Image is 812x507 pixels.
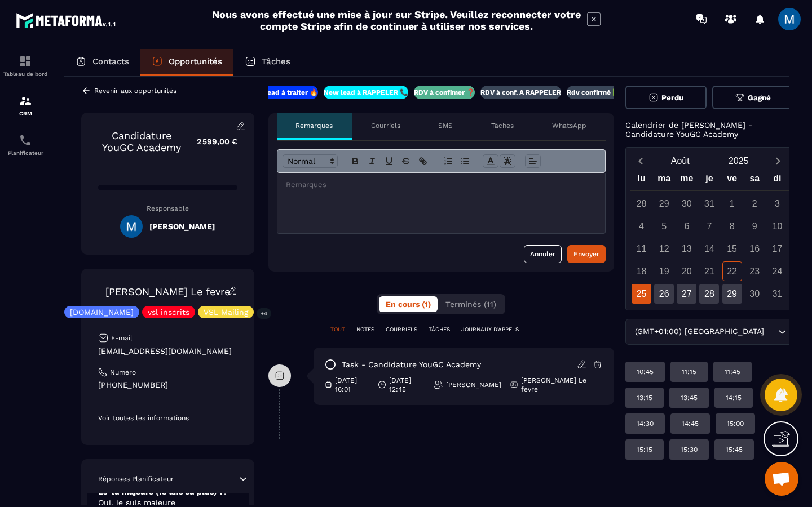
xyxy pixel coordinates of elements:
[567,88,621,97] p: Rdv confirmé ✅
[654,216,674,236] div: 5
[324,88,408,97] p: New lead à RAPPELER 📞
[567,245,606,263] button: Envoyer
[445,300,496,309] span: Terminés (11)
[342,359,481,370] p: task - Candidature YouGC Academy
[682,419,699,428] p: 14:45
[94,87,176,95] p: Revenir aux opportunités
[726,393,742,402] p: 14:15
[661,94,683,102] span: Perdu
[632,216,651,236] div: 4
[722,261,742,281] div: 22
[98,413,237,422] p: Voir toutes les informations
[98,474,174,483] p: Réponses Planificateur
[677,239,696,259] div: 13
[767,261,787,281] div: 24
[698,171,721,190] div: je
[149,222,215,231] h5: [PERSON_NAME]
[677,194,696,214] div: 30
[92,56,129,66] p: Contacts
[140,49,233,76] a: Opportunités
[438,121,453,130] p: SMS
[767,216,787,236] div: 10
[722,284,742,304] div: 29
[745,239,765,259] div: 16
[3,125,48,164] a: schedulerschedulerPlanificateur
[637,393,652,402] p: 13:15
[767,194,787,214] div: 3
[637,367,654,376] p: 10:45
[521,376,594,394] p: [PERSON_NAME] Le fevre
[677,284,696,304] div: 27
[211,8,581,32] h2: Nous avons effectué une mise à jour sur Stripe. Veuillez reconnecter votre compte Stripe afin de ...
[3,46,48,86] a: formationformationTableau de bord
[632,261,651,281] div: 18
[248,88,318,97] p: New lead à traiter 🔥
[677,261,696,281] div: 20
[446,380,501,389] p: [PERSON_NAME]
[98,346,237,357] p: [EMAIL_ADDRESS][DOMAIN_NAME]
[654,261,674,281] div: 19
[699,194,719,214] div: 31
[709,151,768,171] button: Open years overlay
[19,94,32,108] img: formation
[335,376,369,394] p: [DATE] 16:01
[637,445,652,454] p: 15:15
[439,296,503,312] button: Terminés (11)
[745,284,765,304] div: 30
[111,333,133,343] p: E-mail
[98,130,186,153] p: Candidature YouGC Academy
[148,308,189,316] p: vsl inscrits
[767,284,787,304] div: 31
[633,326,767,338] span: (GMT+01:00) [GEOGRAPHIC_DATA]
[766,171,788,190] div: di
[414,88,475,97] p: RDV à confimer ❓
[743,171,766,190] div: sa
[745,216,765,236] div: 9
[3,110,48,117] p: CRM
[654,239,674,259] div: 12
[356,326,374,333] p: NOTES
[491,121,514,130] p: Tâches
[204,308,248,316] p: VSL Mailing
[681,393,698,402] p: 13:45
[295,121,333,130] p: Remarques
[765,462,798,496] a: Ouvrir le chat
[257,308,271,319] p: +4
[16,10,117,30] img: logo
[682,367,696,376] p: 11:15
[727,419,744,428] p: 15:00
[330,326,345,333] p: TOUT
[480,88,561,97] p: RDV à conf. A RAPPELER
[386,326,417,333] p: COURRIELS
[630,171,789,304] div: Calendar wrapper
[632,239,651,259] div: 11
[721,171,743,190] div: ve
[625,319,794,345] div: Search for option
[630,171,653,190] div: lu
[651,151,710,171] button: Open months overlay
[712,86,794,109] button: Gagné
[722,194,742,214] div: 1
[632,194,651,214] div: 28
[262,56,290,66] p: Tâches
[676,171,698,190] div: me
[19,134,32,147] img: scheduler
[461,326,519,333] p: JOURNAUX D'APPELS
[625,121,794,139] p: Calendrier de [PERSON_NAME] - Candidature YouGC Academy
[654,194,674,214] div: 29
[654,284,674,304] div: 26
[64,49,140,76] a: Contacts
[748,94,771,102] span: Gagné
[3,71,48,77] p: Tableau de bord
[386,300,431,309] span: En cours (1)
[699,261,719,281] div: 21
[677,216,696,236] div: 6
[637,419,654,428] p: 14:30
[699,239,719,259] div: 14
[233,49,302,76] a: Tâches
[371,121,400,130] p: Courriels
[725,367,740,376] p: 11:45
[722,239,742,259] div: 15
[625,86,707,109] button: Perdu
[630,194,789,304] div: Calendar days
